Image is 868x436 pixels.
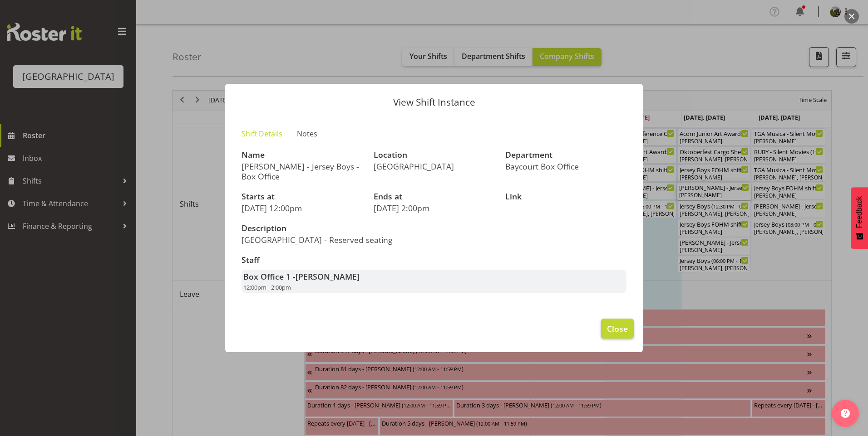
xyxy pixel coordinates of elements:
p: Baycourt Box Office [505,161,626,171]
p: [GEOGRAPHIC_DATA] - Reserved seating [242,235,429,245]
h3: Department [505,150,626,160]
h3: Description [242,224,429,233]
h3: Link [505,192,626,201]
p: [GEOGRAPHIC_DATA] [374,161,495,171]
p: View Shift Instance [234,97,634,107]
img: help-xxl-2.png [841,409,850,418]
span: Feedback [855,196,863,228]
h3: Location [374,150,495,160]
p: [DATE] 12:00pm [242,203,363,213]
span: [PERSON_NAME] [296,271,360,282]
strong: Box Office 1 - [243,271,360,282]
p: [PERSON_NAME] - Jersey Boys - Box Office [242,161,363,181]
button: Close [601,319,634,339]
h3: Staff [242,256,626,265]
span: 12:00pm - 2:00pm [243,283,291,291]
span: Shift Details [242,128,282,139]
span: Close [607,323,628,334]
p: [DATE] 2:00pm [374,203,495,213]
span: Notes [297,128,317,139]
button: Feedback - Show survey [851,187,868,249]
h3: Name [242,150,363,160]
h3: Ends at [374,192,495,201]
h3: Starts at [242,192,363,201]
